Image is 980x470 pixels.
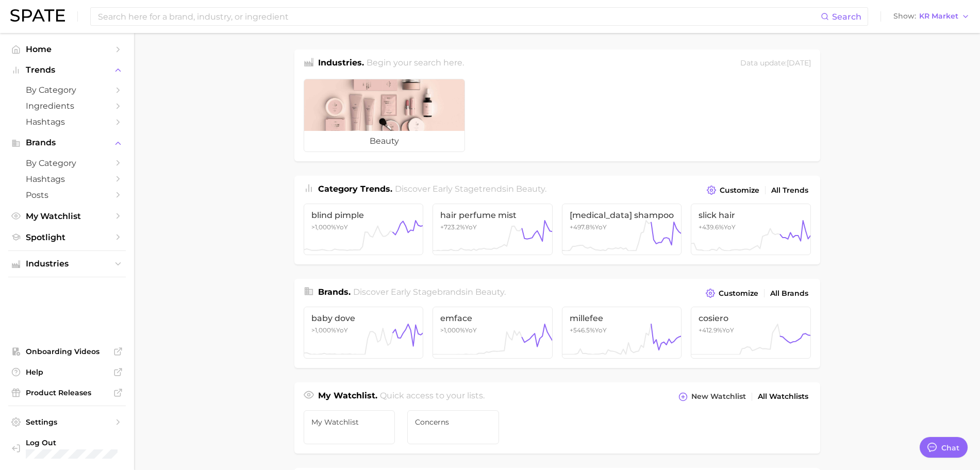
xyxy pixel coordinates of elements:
[26,158,108,168] span: by Category
[8,187,126,203] a: Posts
[832,12,861,22] span: Search
[8,208,126,224] a: My Watchlist
[676,390,748,404] button: New Watchlist
[691,307,811,358] a: cosiero+412.9%YoY
[367,57,464,71] h2: Begin your search here.
[26,259,108,268] span: Industries
[311,223,348,231] span: YoY
[26,174,108,184] span: Hashtags
[703,286,760,300] button: Customize
[311,223,336,231] span: >1,000%
[311,326,348,334] span: YoY
[8,155,126,171] a: by Category
[8,171,126,187] a: Hashtags
[440,313,545,323] span: emface
[755,390,811,404] a: All Watchlists
[26,367,108,377] span: Help
[771,186,808,195] span: All Trends
[8,114,126,130] a: Hashtags
[699,313,803,323] span: cosiero
[26,138,108,147] span: Brands
[26,190,108,200] span: Posts
[8,385,126,400] a: Product Releases
[97,8,821,25] input: Search here for a brand, industry, or ingredient
[318,57,364,71] h1: Industries.
[440,326,465,334] span: >1,000%
[26,438,118,447] span: Log Out
[475,287,504,297] span: beauty
[26,211,108,221] span: My Watchlist
[8,364,126,380] a: Help
[26,232,108,242] span: Spotlight
[318,184,392,194] span: Category Trends .
[699,210,803,220] span: slick hair
[318,287,351,297] span: Brands .
[304,204,424,255] a: blind pimple>1,000%YoY
[353,287,506,297] span: Discover Early Stage brands in .
[26,347,108,356] span: Onboarding Videos
[8,62,126,78] button: Trends
[691,392,746,401] span: New Watchlist
[8,135,126,150] button: Brands
[770,289,808,298] span: All Brands
[719,289,758,298] span: Customize
[8,98,126,114] a: Ingredients
[8,344,126,359] a: Onboarding Videos
[311,210,416,220] span: blind pimple
[562,307,682,358] a: millefee+546.5%YoY
[26,85,108,95] span: by Category
[26,65,108,75] span: Trends
[704,183,761,197] button: Customize
[415,418,491,426] span: Concerns
[919,13,958,19] span: KR Market
[699,326,734,334] span: +412.9% YoY
[8,82,126,98] a: by Category
[891,10,972,23] button: ShowKR Market
[304,131,464,152] span: beauty
[8,256,126,272] button: Industries
[440,210,545,220] span: hair perfume mist
[699,223,736,231] span: +439.6% YoY
[570,313,674,323] span: millefee
[26,44,108,54] span: Home
[10,9,65,22] img: SPATE
[758,392,808,401] span: All Watchlists
[304,410,395,444] a: My Watchlist
[570,326,607,334] span: +546.5% YoY
[311,313,416,323] span: baby dove
[311,418,388,426] span: My Watchlist
[311,326,336,334] span: >1,000%
[769,183,811,197] a: All Trends
[407,410,499,444] a: Concerns
[433,307,553,358] a: emface>1,000%YoY
[304,79,465,152] a: beauty
[691,204,811,255] a: slick hair+439.6%YoY
[8,414,126,430] a: Settings
[562,204,682,255] a: [MEDICAL_DATA] shampoo+497.8%YoY
[440,223,477,231] span: +723.2% YoY
[26,388,108,397] span: Product Releases
[304,307,424,358] a: baby dove>1,000%YoY
[433,204,553,255] a: hair perfume mist+723.2%YoY
[8,41,126,57] a: Home
[8,229,126,245] a: Spotlight
[768,287,811,300] a: All Brands
[516,184,545,194] span: beauty
[26,101,108,111] span: Ingredients
[720,186,759,195] span: Customize
[380,390,485,404] h2: Quick access to your lists.
[26,417,108,427] span: Settings
[570,210,674,220] span: [MEDICAL_DATA] shampoo
[440,326,477,334] span: YoY
[26,117,108,127] span: Hashtags
[740,57,811,71] div: Data update: [DATE]
[318,390,377,404] h1: My Watchlist.
[893,13,916,19] span: Show
[570,223,607,231] span: +497.8% YoY
[8,435,126,462] a: Log out. Currently logged in with e-mail jkno@cosmax.com.
[395,184,546,194] span: Discover Early Stage trends in .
